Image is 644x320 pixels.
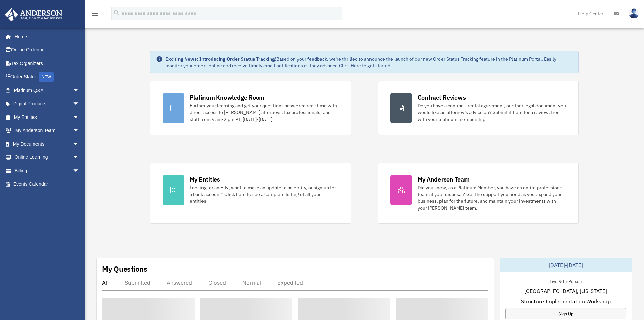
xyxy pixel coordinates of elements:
[113,9,120,17] i: search
[3,8,64,21] img: Anderson Advisors Platinum Portal
[378,81,579,135] a: Contract Reviews Do you have a contract, rental agreement, or other legal document you would like...
[208,279,226,286] div: Closed
[125,279,150,286] div: Submitted
[73,124,86,138] span: arrow_drop_down
[521,297,611,305] span: Structure Implementation Workshop
[5,177,90,191] a: Events Calendar
[418,175,470,184] div: My Anderson Team
[524,287,607,295] span: [GEOGRAPHIC_DATA], [US_STATE]
[544,277,587,284] div: Live & In-Person
[102,264,147,274] div: My Questions
[5,110,90,124] a: My Entitiesarrow_drop_down
[73,137,86,151] span: arrow_drop_down
[505,308,626,319] a: Sign Up
[190,175,220,184] div: My Entities
[5,151,90,164] a: Online Learningarrow_drop_down
[5,97,90,111] a: Digital Productsarrow_drop_down
[5,43,90,57] a: Online Ordering
[73,164,86,178] span: arrow_drop_down
[242,279,261,286] div: Normal
[5,124,90,137] a: My Anderson Teamarrow_drop_down
[500,258,632,272] div: [DATE]-[DATE]
[167,279,192,286] div: Answered
[190,184,338,205] div: Looking for an EIN, want to make an update to an entity, or sign up for a bank account? Click her...
[150,163,351,224] a: My Entities Looking for an EIN, want to make an update to an entity, or sign up for a bank accoun...
[277,279,303,286] div: Expedited
[102,279,109,286] div: All
[165,56,276,62] strong: Exciting News: Introducing Order Status Tracking!
[73,84,86,98] span: arrow_drop_down
[5,57,90,70] a: Tax Organizers
[418,184,566,211] div: Did you know, as a Platinum Member, you have an entire professional team at your disposal? Get th...
[190,93,265,102] div: Platinum Knowledge Room
[5,70,90,84] a: Order StatusNEW
[418,102,566,123] div: Do you have a contract, rental agreement, or other legal document you would like an attorney's ad...
[150,81,351,135] a: Platinum Knowledge Room Further your learning and get your questions answered real-time with dire...
[91,9,99,18] i: menu
[73,110,86,124] span: arrow_drop_down
[339,63,392,69] a: Click Here to get started!
[418,93,466,102] div: Contract Reviews
[629,8,639,18] img: User Pic
[73,97,86,111] span: arrow_drop_down
[378,163,579,224] a: My Anderson Team Did you know, as a Platinum Member, you have an entire professional team at your...
[5,137,90,151] a: My Documentsarrow_drop_down
[190,102,338,123] div: Further your learning and get your questions answered real-time with direct access to [PERSON_NAM...
[5,30,86,43] a: Home
[165,56,573,69] div: Based on your feedback, we're thrilled to announce the launch of our new Order Status Tracking fe...
[73,151,86,165] span: arrow_drop_down
[39,72,54,82] div: NEW
[5,84,90,97] a: Platinum Q&Aarrow_drop_down
[5,164,90,177] a: Billingarrow_drop_down
[91,12,99,18] a: menu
